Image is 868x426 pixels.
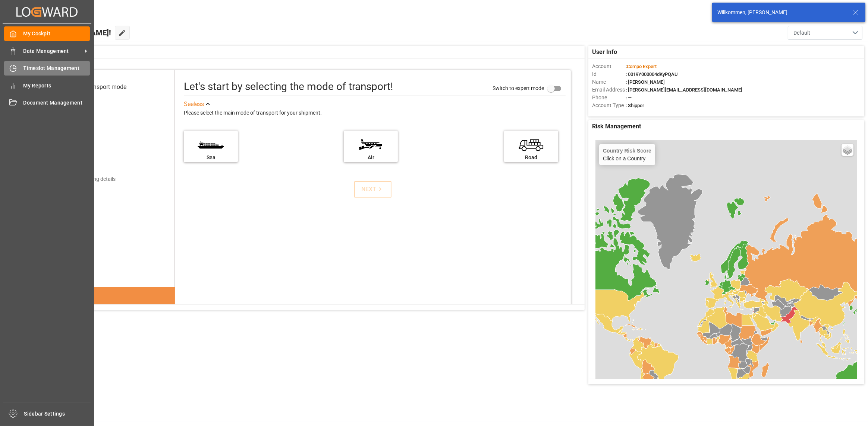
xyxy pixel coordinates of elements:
span: : — [626,95,632,100]
span: Phone [592,94,626,102]
span: : [PERSON_NAME] [626,79,665,85]
div: Road [508,154,554,161]
a: Document Management [4,96,90,110]
div: Click on a Country [603,148,651,161]
span: Risk Management [592,122,641,131]
span: Hello [PERSON_NAME]! [31,26,111,40]
span: Document Management [23,99,90,107]
div: Select transport mode [69,83,126,92]
span: Account Type [592,102,626,109]
span: Email Address [592,86,626,94]
span: Compo Expert [627,64,657,69]
button: NEXT [354,181,391,198]
span: : 0019Y000004dKyPQAU [626,71,678,77]
span: Default [793,29,810,37]
span: Account [592,63,626,70]
span: My Cockpit [23,30,90,38]
h4: Country Risk Score [603,148,651,154]
div: Let's start by selecting the mode of transport! [184,79,393,95]
a: My Reports [4,78,90,93]
div: Please select the main mode of transport for your shipment. [184,109,566,118]
div: Air [347,154,394,161]
span: Switch to expert mode [493,85,544,91]
a: My Cockpit [4,26,90,41]
button: open menu [788,26,862,40]
span: Name [592,78,626,86]
span: : [626,64,657,69]
span: Id [592,70,626,78]
span: User Info [592,48,617,57]
a: Layers [842,144,853,156]
div: Willkommen, [PERSON_NAME] [717,9,846,16]
a: Timeslot Management [4,61,90,76]
span: Data Management [23,47,82,55]
span: : [PERSON_NAME][EMAIL_ADDRESS][DOMAIN_NAME] [626,87,742,93]
span: : Shipper [626,103,644,108]
span: My Reports [23,82,90,90]
div: Sea [188,154,234,161]
div: NEXT [361,185,384,194]
span: Sidebar Settings [24,410,91,418]
span: Timeslot Management [23,64,90,72]
div: See less [184,100,204,109]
